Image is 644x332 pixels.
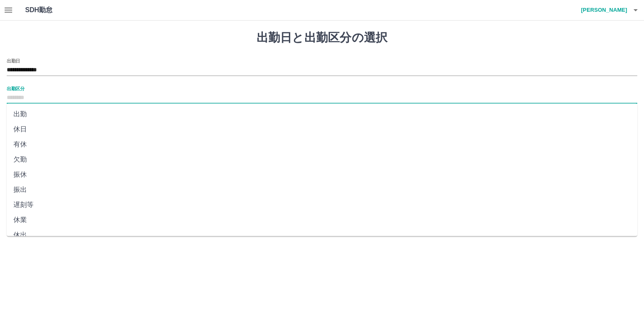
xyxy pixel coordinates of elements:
[7,85,24,91] label: 出勤区分
[7,107,637,122] li: 出勤
[7,182,637,197] li: 振出
[7,137,637,152] li: 有休
[7,58,20,64] label: 出勤日
[7,212,637,227] li: 休業
[7,197,637,212] li: 遅刻等
[7,152,637,167] li: 欠勤
[7,167,637,182] li: 振休
[7,227,637,243] li: 休出
[7,122,637,137] li: 休日
[7,31,637,45] h1: 出勤日と出勤区分の選択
